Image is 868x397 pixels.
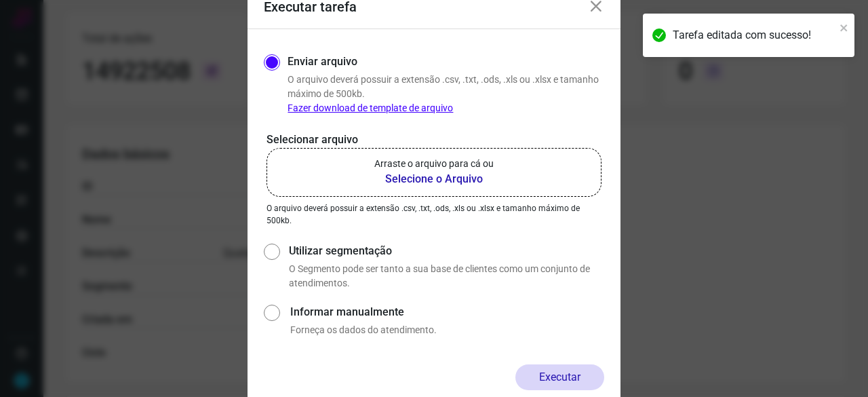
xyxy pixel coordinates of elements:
p: O arquivo deverá possuir a extensão .csv, .txt, .ods, .xls ou .xlsx e tamanho máximo de 500kb. [267,202,601,227]
p: O arquivo deverá possuir a extensão .csv, .txt, .ods, .xls ou .xlsx e tamanho máximo de 500kb. [288,73,604,115]
label: Enviar arquivo [288,54,357,70]
button: close [840,19,849,35]
label: Informar manualmente [290,304,604,320]
label: Utilizar segmentação [289,243,604,259]
p: Arraste o arquivo para cá ou [374,157,494,171]
div: Tarefa editada com sucesso! [673,27,835,43]
a: Fazer download de template de arquivo [288,102,453,113]
p: Selecionar arquivo [267,132,601,148]
p: Forneça os dados do atendimento. [290,323,604,337]
button: Executar [515,364,604,390]
p: O Segmento pode ser tanto a sua base de clientes como um conjunto de atendimentos. [289,262,604,290]
b: Selecione o Arquivo [374,171,494,187]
